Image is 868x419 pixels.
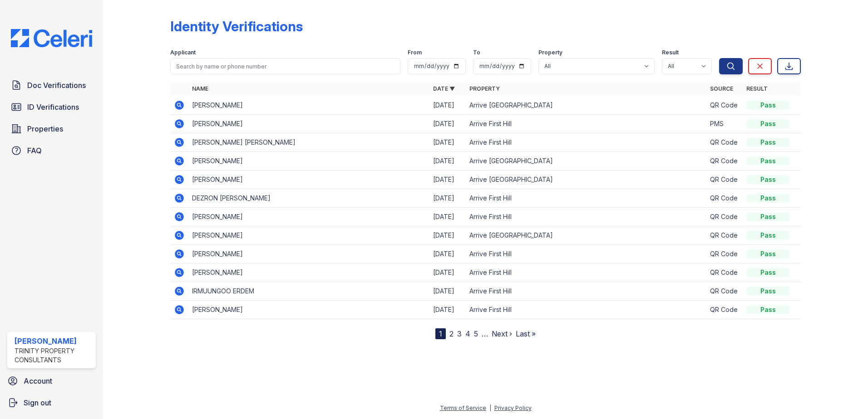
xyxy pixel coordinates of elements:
[469,85,500,92] a: Property
[408,49,422,56] label: From
[746,175,790,184] div: Pass
[192,85,208,92] a: Name
[706,96,743,115] td: QR Code
[7,141,96,160] a: FAQ
[188,282,429,301] td: IRMUUNGOO ERDEM
[706,263,743,282] td: QR Code
[188,152,429,171] td: [PERSON_NAME]
[830,383,859,410] iframe: chat widget
[466,301,707,319] td: Arrive First Hill
[466,133,707,152] td: Arrive First Hill
[746,305,790,314] div: Pass
[746,138,790,147] div: Pass
[516,329,536,338] a: Last »
[473,49,480,56] label: To
[706,301,743,319] td: QR Code
[466,152,707,171] td: Arrive [GEOGRAPHIC_DATA]
[494,404,532,411] a: Privacy Policy
[27,80,86,91] span: Doc Verifications
[27,102,79,112] span: ID Verifications
[706,245,743,263] td: QR Code
[466,226,707,245] td: Arrive [GEOGRAPHIC_DATA]
[706,171,743,189] td: QR Code
[188,171,429,189] td: [PERSON_NAME]
[440,404,486,411] a: Terms of Service
[170,49,196,56] label: Applicant
[466,282,707,301] td: Arrive First Hill
[706,115,743,133] td: PMS
[706,282,743,301] td: QR Code
[188,226,429,245] td: [PERSON_NAME]
[482,328,488,339] span: …
[492,329,512,338] a: Next ›
[538,49,562,56] label: Property
[746,156,790,166] div: Pass
[466,189,707,208] td: Arrive First Hill
[489,404,491,411] div: |
[706,152,743,171] td: QR Code
[188,189,429,208] td: DEZRON [PERSON_NAME]
[188,208,429,226] td: [PERSON_NAME]
[429,208,466,226] td: [DATE]
[710,85,733,92] a: Source
[429,226,466,245] td: [DATE]
[429,189,466,208] td: [DATE]
[466,263,707,282] td: Arrive First Hill
[429,263,466,282] td: [DATE]
[465,329,470,338] a: 4
[706,189,743,208] td: QR Code
[429,96,466,115] td: [DATE]
[27,145,42,156] span: FAQ
[746,268,790,277] div: Pass
[746,231,790,240] div: Pass
[449,329,454,338] a: 2
[7,98,96,116] a: ID Verifications
[429,301,466,319] td: [DATE]
[466,96,707,115] td: Arrive [GEOGRAPHIC_DATA]
[188,245,429,263] td: [PERSON_NAME]
[706,226,743,245] td: QR Code
[429,171,466,189] td: [DATE]
[746,101,790,110] div: Pass
[429,245,466,263] td: [DATE]
[662,49,679,56] label: Result
[429,133,466,152] td: [DATE]
[429,152,466,171] td: [DATE]
[188,115,429,133] td: [PERSON_NAME]
[706,133,743,152] td: QR Code
[7,120,96,138] a: Properties
[746,249,790,258] div: Pass
[170,58,400,74] input: Search by name or phone number
[746,85,768,92] a: Result
[27,123,63,134] span: Properties
[15,346,92,365] div: Trinity Property Consultants
[466,115,707,133] td: Arrive First Hill
[4,394,99,412] a: Sign out
[746,194,790,203] div: Pass
[466,208,707,226] td: Arrive First Hill
[706,208,743,226] td: QR Code
[746,119,790,128] div: Pass
[433,85,455,92] a: Date ▼
[24,375,52,386] span: Account
[466,245,707,263] td: Arrive First Hill
[24,397,51,408] span: Sign out
[746,287,790,296] div: Pass
[188,301,429,319] td: [PERSON_NAME]
[4,372,99,390] a: Account
[7,76,96,94] a: Doc Verifications
[429,115,466,133] td: [DATE]
[188,133,429,152] td: [PERSON_NAME] [PERSON_NAME]
[188,263,429,282] td: [PERSON_NAME]
[170,18,303,34] div: Identity Verifications
[746,212,790,221] div: Pass
[435,328,446,339] div: 1
[466,171,707,189] td: Arrive [GEOGRAPHIC_DATA]
[188,96,429,115] td: [PERSON_NAME]
[4,29,99,47] img: CE_Logo_Blue-a8612792a0a2168367f1c8372b55b34899dd931a85d93a1a3d3e32e68fde9ad4.png
[474,329,478,338] a: 5
[15,336,92,346] div: [PERSON_NAME]
[429,282,466,301] td: [DATE]
[457,329,462,338] a: 3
